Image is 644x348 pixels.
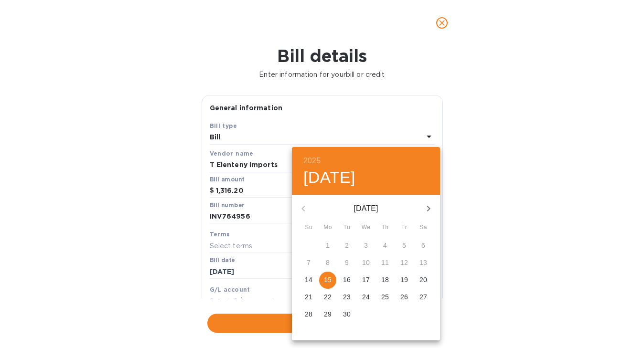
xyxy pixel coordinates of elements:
[400,292,408,302] p: 26
[343,292,351,302] p: 23
[343,275,351,285] p: 16
[376,223,394,232] span: Th
[305,275,312,285] p: 14
[415,223,432,232] span: Sa
[419,275,427,285] p: 20
[396,289,413,306] button: 26
[415,272,432,289] button: 20
[324,309,332,319] p: 29
[305,309,312,319] p: 28
[396,272,413,289] button: 19
[343,309,351,319] p: 30
[338,289,355,306] button: 23
[381,275,389,285] p: 18
[415,289,432,306] button: 27
[319,223,336,232] span: Mo
[303,168,355,188] button: [DATE]
[338,306,355,323] button: 30
[357,289,375,306] button: 24
[319,289,336,306] button: 22
[300,289,317,306] button: 21
[300,306,317,323] button: 28
[400,275,408,285] p: 19
[319,272,336,289] button: 15
[381,292,389,302] p: 25
[300,272,317,289] button: 14
[357,223,375,232] span: We
[338,223,355,232] span: Tu
[315,203,417,214] p: [DATE]
[303,154,321,168] button: 2025
[338,272,355,289] button: 16
[376,289,394,306] button: 25
[357,272,375,289] button: 17
[324,292,332,302] p: 22
[300,223,317,232] span: Su
[362,292,370,302] p: 24
[305,292,312,302] p: 21
[362,275,370,285] p: 17
[324,275,332,285] p: 15
[376,272,394,289] button: 18
[319,306,336,323] button: 29
[419,292,427,302] p: 27
[396,223,413,232] span: Fr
